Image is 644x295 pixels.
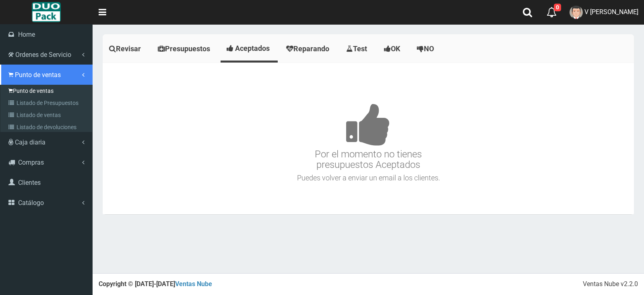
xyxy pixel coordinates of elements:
[99,280,212,288] strong: Copyright © [DATE]-[DATE]
[411,36,442,61] a: NO
[2,109,92,121] a: Listado de ventas
[32,2,60,22] img: Logo grande
[570,6,583,19] img: User Image
[105,174,632,182] h4: Puedes volver a enviar un email a los clientes.
[391,44,400,53] span: OK
[18,199,44,207] span: Catálogo
[18,159,44,166] span: Compras
[15,138,45,146] span: Caja diaria
[165,44,210,53] span: Presupuestos
[105,79,632,170] h3: Por el momento no tienes presupuestos Aceptados
[151,36,219,61] a: Presupuestos
[340,36,376,61] a: Test
[235,44,270,52] span: Aceptados
[116,44,141,53] span: Revisar
[293,44,329,53] span: Reparando
[424,44,434,53] span: NO
[583,280,638,289] div: Ventas Nube v2.2.0
[2,85,92,97] a: Punto de ventas
[15,71,61,79] span: Punto de ventas
[2,97,92,109] a: Listado de Presupuestos
[175,280,212,288] a: Ventas Nube
[221,36,278,61] a: Aceptados
[353,44,367,53] span: Test
[280,36,338,61] a: Reparando
[2,121,92,133] a: Listado de devoluciones
[18,179,41,186] span: Clientes
[554,4,561,11] span: 0
[15,51,71,59] span: Ordenes de Servicio
[103,36,149,61] a: Revisar
[378,36,409,61] a: OK
[18,31,35,38] span: Home
[584,8,638,16] span: V [PERSON_NAME]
